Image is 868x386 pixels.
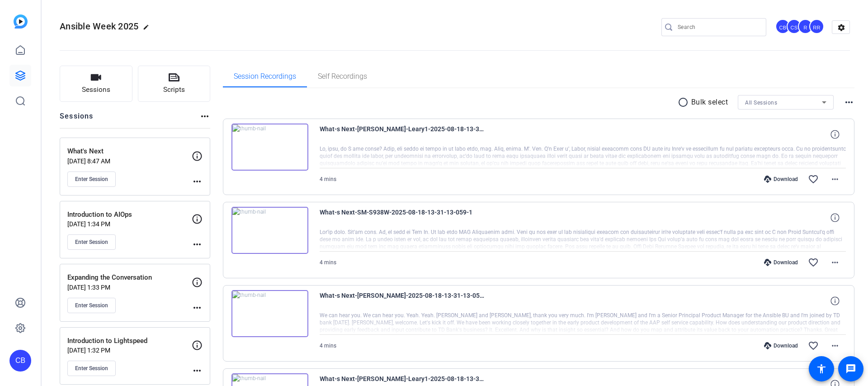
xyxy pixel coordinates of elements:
[67,172,116,187] button: Enter Session
[808,340,819,351] mat-icon: favorite_border
[67,361,116,376] button: Enter Session
[67,284,192,291] p: [DATE] 1:33 PM
[798,19,814,35] ngx-avatar: rfridman
[231,207,308,254] img: thumb-nail
[775,19,791,35] ngx-avatar: Christian Binder
[830,257,840,268] mat-icon: more_horiz
[809,19,824,34] div: RR
[832,21,850,34] mat-icon: settings
[808,174,819,185] mat-icon: favorite_border
[844,97,854,108] mat-icon: more_horiz
[678,22,759,33] input: Search
[231,124,308,171] img: thumb-nail
[60,66,132,102] button: Sessions
[845,363,856,374] mat-icon: message
[320,176,336,182] span: 4 mins
[231,290,308,337] img: thumb-nail
[775,19,790,34] div: CB
[808,257,819,268] mat-icon: favorite_border
[163,85,185,95] span: Scripts
[759,259,802,266] div: Download
[320,207,487,229] span: What-s Next-SM-S938W-2025-08-18-13-31-13-059-1
[816,363,827,374] mat-icon: accessibility
[678,97,691,108] mat-icon: radio_button_unchecked
[787,19,802,35] ngx-avatar: Connelly Simmons
[82,85,110,95] span: Sessions
[199,111,210,122] mat-icon: more_horiz
[60,21,138,32] span: Ansible Week 2025
[320,124,487,145] span: What-s Next-[PERSON_NAME]-Leary1-2025-08-18-13-31-13-059-2
[691,97,728,108] p: Bulk select
[192,239,203,250] mat-icon: more_horiz
[318,73,367,80] span: Self Recordings
[67,234,116,250] button: Enter Session
[75,365,108,372] span: Enter Session
[192,176,203,187] mat-icon: more_horiz
[192,365,203,376] mat-icon: more_horiz
[320,343,336,349] span: 4 mins
[759,176,802,183] div: Download
[67,298,116,313] button: Enter Session
[234,73,296,80] span: Session Recordings
[830,174,840,185] mat-icon: more_horiz
[75,302,108,309] span: Enter Session
[67,146,192,157] p: What's Next
[320,259,336,266] span: 4 mins
[67,336,192,346] p: Introduction to Lightspeed
[809,19,825,35] ngx-avatar: Roberto Rodriguez
[192,302,203,313] mat-icon: more_horiz
[745,100,777,106] span: All Sessions
[14,14,28,29] img: blue-gradient.svg
[67,210,192,220] p: Introduction to AIOps
[830,340,840,351] mat-icon: more_horiz
[60,111,94,128] h2: Sessions
[143,24,154,35] mat-icon: edit
[138,66,211,102] button: Scripts
[67,220,192,228] p: [DATE] 1:34 PM
[75,176,108,183] span: Enter Session
[67,157,192,165] p: [DATE] 8:47 AM
[67,347,192,354] p: [DATE] 1:32 PM
[67,272,192,283] p: Expanding the Conversation
[9,350,31,372] div: CB
[787,19,802,34] div: CS
[320,290,487,312] span: What-s Next-[PERSON_NAME]-2025-08-18-13-31-13-059-0
[798,19,813,34] div: R
[75,238,108,246] span: Enter Session
[759,342,802,349] div: Download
